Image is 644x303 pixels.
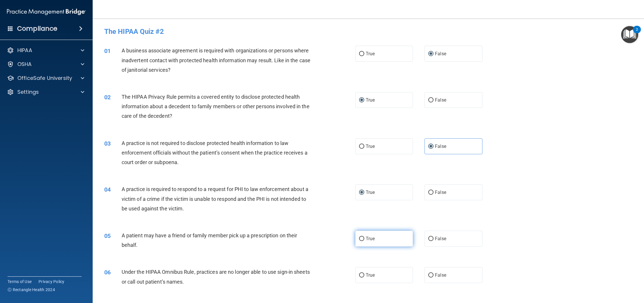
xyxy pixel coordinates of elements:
[435,144,446,149] span: False
[366,51,375,56] span: True
[17,25,57,33] h4: Compliance
[122,47,310,73] span: A business associate agreement is required with organizations or persons where inadvertent contac...
[636,30,638,37] div: 2
[359,190,364,195] input: True
[17,61,32,68] p: OSHA
[104,28,632,35] h4: The HIPAA Quiz #2
[428,273,433,278] input: False
[435,190,446,195] span: False
[7,75,84,82] a: OfficeSafe University
[428,144,433,149] input: False
[366,236,375,241] span: True
[8,279,32,284] a: Terms of Use
[104,186,111,193] span: 04
[122,232,297,248] span: A patient may have a friend or family member pick up a prescription on their behalf.
[544,262,637,285] iframe: Drift Widget Chat Controller
[359,144,364,149] input: True
[428,190,433,195] input: False
[17,75,72,82] p: OfficeSafe University
[17,89,39,96] p: Settings
[7,47,84,54] a: HIPAA
[8,287,55,293] span: Ⓒ Rectangle Health 2024
[359,98,364,102] input: True
[621,26,638,43] button: Open Resource Center, 2 new notifications
[435,272,446,278] span: False
[7,6,86,18] img: PMB logo
[428,98,433,102] input: False
[104,140,111,147] span: 03
[366,272,375,278] span: True
[359,273,364,278] input: True
[7,89,84,96] a: Settings
[428,237,433,241] input: False
[104,232,111,239] span: 05
[366,190,375,195] span: True
[104,94,111,101] span: 02
[17,47,32,54] p: HIPAA
[104,47,111,54] span: 01
[428,52,433,56] input: False
[122,140,308,165] span: A practice is not required to disclose protected health information to law enforcement officials ...
[39,279,65,284] a: Privacy Policy
[122,94,310,119] span: The HIPAA Privacy Rule permits a covered entity to disclose protected health information about a ...
[359,237,364,241] input: True
[7,61,84,68] a: OSHA
[122,269,310,284] span: Under the HIPAA Omnibus Rule, practices are no longer able to use sign-in sheets or call out pati...
[435,51,446,56] span: False
[366,97,375,103] span: True
[435,236,446,241] span: False
[122,186,308,211] span: A practice is required to respond to a request for PHI to law enforcement about a victim of a cri...
[359,52,364,56] input: True
[366,144,375,149] span: True
[435,97,446,103] span: False
[104,269,111,276] span: 06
